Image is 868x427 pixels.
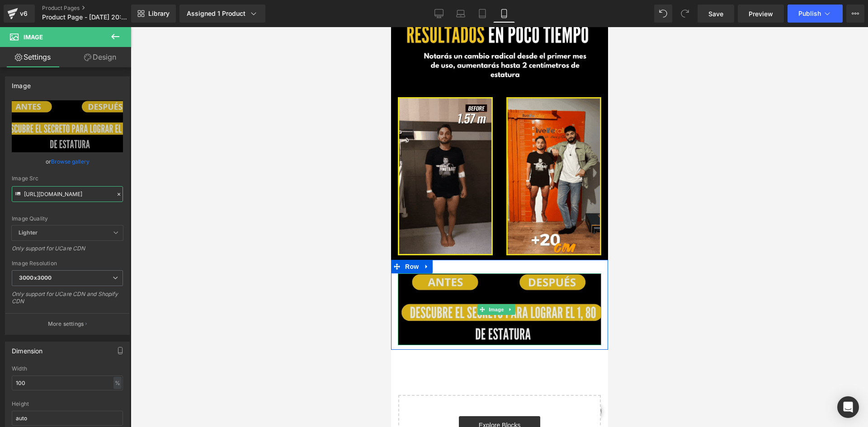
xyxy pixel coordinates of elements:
[12,342,43,355] div: Dimension
[12,245,123,258] div: Only support for UCare CDN
[12,233,30,246] span: Row
[131,5,176,23] a: New Library
[113,377,122,389] div: %
[654,5,672,23] button: Undo
[42,14,129,21] span: Product Page - [DATE] 20:56:03
[18,8,29,19] div: v6
[12,175,123,182] div: Image Src
[749,9,773,19] span: Preview
[12,260,123,267] div: Image Resolution
[68,389,149,407] a: Explore Blocks
[67,47,133,67] a: Design
[114,277,124,288] a: Expand / Collapse
[12,77,31,89] div: Image
[837,396,859,418] div: Open Intercom Messenger
[12,366,123,372] div: Width
[12,157,123,166] div: or
[788,5,843,23] button: Publish
[24,33,43,41] span: Image
[12,216,123,222] div: Image Quality
[48,320,84,328] p: More settings
[42,5,146,12] a: Product Pages
[846,5,864,23] button: More
[12,291,123,311] div: Only support for UCare CDN and Shopify CDN
[148,9,170,18] span: Library
[676,5,694,23] button: Redo
[428,5,450,23] a: Desktop
[708,9,723,19] span: Save
[187,9,258,18] div: Assigned 1 Product
[12,411,123,426] input: auto
[738,5,784,23] a: Preview
[4,5,35,23] a: v6
[798,10,821,17] span: Publish
[5,313,129,334] button: More settings
[450,5,472,23] a: Laptop
[19,229,38,236] b: Lighter
[30,233,42,246] a: Expand / Collapse
[12,375,123,390] input: auto
[19,274,52,281] b: 3000x3000
[12,401,123,407] div: Height
[493,5,515,23] a: Mobile
[51,154,90,169] a: Browse gallery
[96,277,115,288] span: Image
[12,186,123,202] input: Link
[472,5,493,23] a: Tablet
